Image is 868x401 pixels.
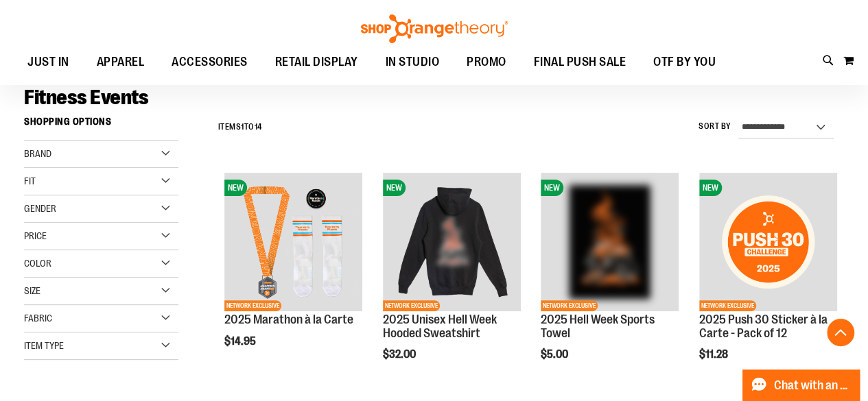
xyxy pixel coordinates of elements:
[24,340,64,351] span: Item Type
[541,180,563,196] span: NEW
[383,348,418,361] span: $32.00
[24,148,51,159] span: Brand
[24,285,40,296] span: Size
[541,313,655,340] a: 2025 Hell Week Sports Towel
[275,47,358,77] span: RETAIL DISPLAY
[376,166,528,396] div: product
[653,47,716,77] span: OTF BY YOU
[699,173,837,313] a: 2025 Push 30 Sticker à la Carte - Pack of 12NEWNETWORK EXCLUSIVE
[359,14,510,43] img: Shop Orangetheory
[224,173,362,313] a: 2025 Marathon à la CarteNEWNETWORK EXCLUSIVE
[224,300,281,311] span: NETWORK EXCLUSIVE
[255,122,262,132] span: 14
[172,47,248,77] span: ACCESSORIES
[241,122,244,132] span: 1
[218,166,369,382] div: product
[24,86,148,109] span: Fitness Events
[224,173,362,311] img: 2025 Marathon à la Carte
[24,313,52,324] span: Fabric
[827,319,854,346] button: Back To Top
[224,180,247,196] span: NEW
[467,47,506,77] span: PROMO
[383,300,440,311] span: NETWORK EXCLUSIVE
[24,258,51,269] span: Color
[24,110,178,141] strong: Shopping Options
[24,203,56,214] span: Gender
[383,173,521,311] img: 2025 Hell Week Hooded Sweatshirt
[97,47,145,77] span: APPAREL
[534,47,626,77] span: FINAL PUSH SALE
[383,313,497,340] a: 2025 Unisex Hell Week Hooded Sweatshirt
[24,175,36,186] span: Fit
[541,173,679,313] a: OTF 2025 Hell Week Event RetailNEWNETWORK EXCLUSIVE
[699,348,730,361] span: $11.28
[224,313,353,326] a: 2025 Marathon à la Carte
[27,47,69,77] span: JUST IN
[692,166,844,396] div: product
[699,180,722,196] span: NEW
[742,369,860,401] button: Chat with an Expert
[699,313,828,340] a: 2025 Push 30 Sticker à la Carte - Pack of 12
[541,300,598,311] span: NETWORK EXCLUSIVE
[24,230,47,241] span: Price
[386,47,440,77] span: IN STUDIO
[224,335,258,348] span: $14.95
[383,173,521,313] a: 2025 Hell Week Hooded SweatshirtNEWNETWORK EXCLUSIVE
[541,348,570,361] span: $5.00
[534,166,685,396] div: product
[383,180,406,196] span: NEW
[541,173,679,311] img: OTF 2025 Hell Week Event Retail
[218,117,262,138] h2: Items to
[699,173,837,311] img: 2025 Push 30 Sticker à la Carte - Pack of 12
[774,379,852,392] span: Chat with an Expert
[699,300,756,311] span: NETWORK EXCLUSIVE
[699,121,731,132] label: Sort By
